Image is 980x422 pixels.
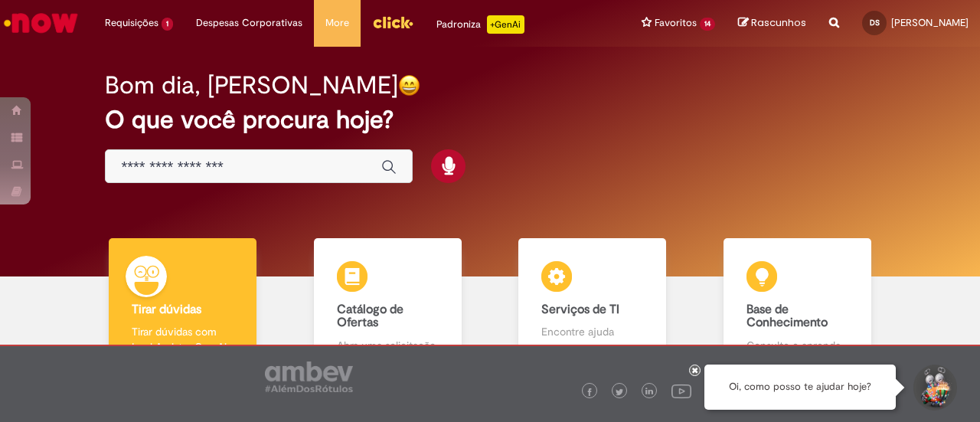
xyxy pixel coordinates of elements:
button: Iniciar Conversa de Suporte [911,365,957,411]
span: More [325,15,349,31]
div: Oi, como posso te ajudar hoje? [704,365,896,410]
img: logo_footer_youtube.png [671,381,691,401]
b: Serviços de TI [541,302,619,317]
img: logo_footer_ambev_rotulo_gray.png [265,361,353,392]
b: Catálogo de Ofertas [337,302,403,331]
b: Tirar dúvidas [132,302,201,317]
p: Consulte e aprenda [746,338,848,353]
img: click_logo_yellow_360x200.png [372,11,413,34]
h2: O que você procura hoje? [105,106,874,133]
p: Encontre ajuda [541,324,643,339]
span: DS [870,18,880,28]
b: Base de Conhecimento [746,302,828,331]
a: Tirar dúvidas Tirar dúvidas com Lupi Assist e Gen Ai [80,238,286,371]
a: Base de Conhecimento Consulte e aprenda [695,238,900,371]
span: Favoritos [655,15,697,31]
a: Serviços de TI Encontre ajuda [490,238,695,371]
img: logo_footer_facebook.png [586,388,593,396]
h2: Bom dia, [PERSON_NAME] [105,72,398,99]
img: happy-face.png [398,74,420,97]
img: ServiceNow [2,8,80,38]
span: [PERSON_NAME] [891,16,969,29]
img: logo_footer_twitter.png [616,388,623,396]
span: 14 [700,18,715,31]
p: Abra uma solicitação [337,338,439,353]
div: Padroniza [436,15,524,34]
span: Requisições [105,15,158,31]
span: Rascunhos [751,15,806,30]
p: +GenAi [487,15,524,34]
span: Despesas Corporativas [196,15,302,31]
span: 1 [162,18,173,31]
a: Catálogo de Ofertas Abra uma solicitação [286,238,491,371]
p: Tirar dúvidas com Lupi Assist e Gen Ai [132,324,234,355]
img: logo_footer_linkedin.png [645,388,653,397]
a: Rascunhos [738,16,806,31]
